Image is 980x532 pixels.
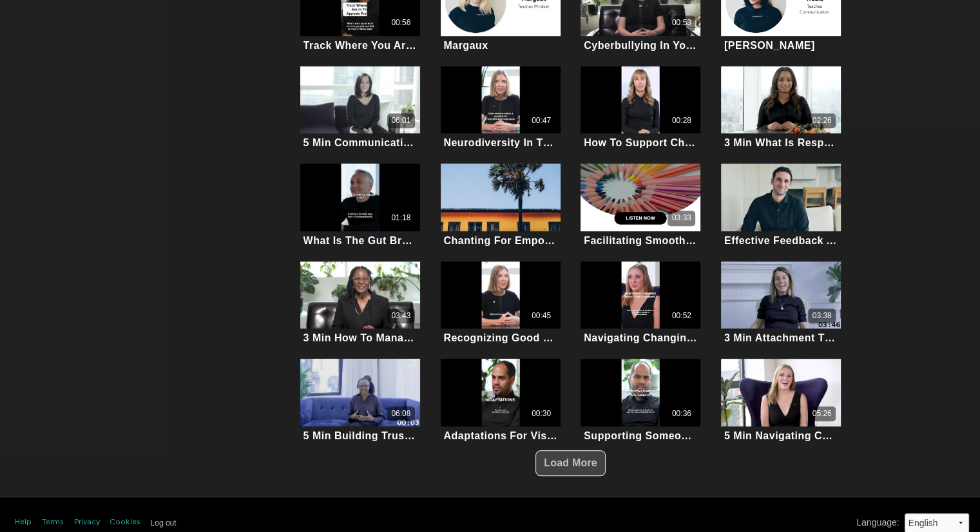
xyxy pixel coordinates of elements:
[443,332,557,344] div: Recognizing Good To Communicate Better (Highlight)
[721,261,841,347] a: 3 Min Attachment Theory And Styles In Couples03:383 Min Attachment Theory And Styles In Couples
[42,517,64,528] a: Terms
[303,137,418,149] div: 5 Min Communicating In The Form Of Aggression
[672,408,691,419] div: 00:36
[303,430,418,442] div: 5 Min Building Trust In Teams
[581,261,700,347] a: Navigating Changing Parent-Child Dynamics (Highlight)00:52Navigating Changing Parent-Child Dynami...
[724,234,838,247] div: Effective Feedback At Work
[441,164,561,249] a: Chanting For EmpowermentChanting For Empowerment
[300,359,420,444] a: 5 Min Building Trust In Teams06:085 Min Building Trust In Teams
[544,457,597,468] span: Load More
[391,115,410,126] div: 06:01
[672,17,691,28] div: 00:53
[441,359,561,444] a: Adaptations For Vision Loss (Highlight)00:30Adaptations For Vision Loss (Highlight)
[391,213,410,223] div: 01:18
[532,310,551,321] div: 00:45
[74,517,100,528] a: Privacy
[443,430,557,442] div: Adaptations For Vision Loss (Highlight)
[391,310,410,321] div: 03:43
[300,261,420,347] a: 3 Min How To Manage Up At Work03:433 Min How To Manage Up At Work
[151,518,177,527] input: Log out
[391,17,410,28] div: 00:56
[721,66,841,151] a: 3 Min What Is Responsive Feeding?02:263 Min What Is Responsive Feeding?
[584,39,698,52] div: Cyberbullying In Youth (Highlight)
[584,234,698,247] div: Facilitating Smooth School Transitions For Kids (Audio)
[812,310,832,321] div: 03:38
[110,517,140,528] a: Cookies
[672,310,691,321] div: 00:52
[15,517,32,528] a: Help
[724,332,838,344] div: 3 Min Attachment Theory And Styles In Couples
[724,430,838,442] div: 5 Min Navigating Conflict With Family Members
[584,137,698,149] div: How To Support Children With [MEDICAL_DATA] (Highlight)
[391,408,410,419] div: 06:08
[303,39,418,52] div: Track Where You Are In The Appeals Process (Highlight)
[581,359,700,444] a: Supporting Someone With Dementia (Highlight)00:36Supporting Someone With [MEDICAL_DATA] (Highlight)
[856,516,899,529] label: Language :
[303,234,418,247] div: What Is The Gut Brain Axis? (Highlight)
[300,66,420,151] a: 5 Min Communicating In The Form Of Aggression06:015 Min Communicating In The Form Of Aggression
[441,261,561,347] a: Recognizing Good To Communicate Better (Highlight)00:45Recognizing Good To Communicate Better (Hi...
[584,332,698,344] div: Navigating Changing Parent-Child Dynamics (Highlight)
[584,430,698,442] div: Supporting Someone With [MEDICAL_DATA] (Highlight)
[812,408,832,419] div: 05:26
[724,39,815,52] div: [PERSON_NAME]
[441,66,561,151] a: Neurodiversity In The Workplace (Highlight)00:47Neurodiversity In The Workplace (Highlight)
[443,137,557,149] div: Neurodiversity In The Workplace (Highlight)
[812,115,832,126] div: 02:26
[721,359,841,444] a: 5 Min Navigating Conflict With Family Members05:265 Min Navigating Conflict With Family Members
[443,39,488,52] div: Margaux
[721,164,841,249] a: Effective Feedback At WorkEffective Feedback At Work
[672,213,691,223] div: 03:33
[581,164,700,249] a: Facilitating Smooth School Transitions For Kids (Audio)03:33Facilitating Smooth School Transition...
[672,115,691,126] div: 00:28
[532,408,551,419] div: 00:30
[300,164,420,249] a: What Is The Gut Brain Axis? (Highlight)01:18What Is The Gut Brain Axis? (Highlight)
[443,234,557,247] div: Chanting For Empowerment
[535,450,606,476] button: Load More
[581,66,700,151] a: How To Support Children With Depression (Highlight)00:28How To Support Children With [MEDICAL_DAT...
[724,137,838,149] div: 3 Min What Is Responsive Feeding?
[303,332,418,344] div: 3 Min How To Manage Up At Work
[532,115,551,126] div: 00:47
